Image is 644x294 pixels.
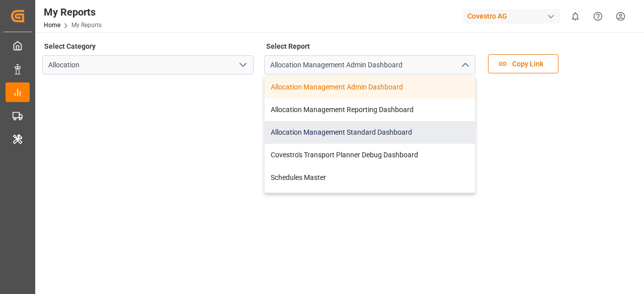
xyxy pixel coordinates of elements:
[265,189,475,212] div: Covestro Nonconformance Dashboard
[507,59,548,69] span: Copy Link
[265,166,475,189] div: Schedules Master
[264,39,311,53] label: Select Report
[564,5,587,28] button: show 0 new notifications
[264,55,475,74] input: Type to search/select
[235,57,250,73] button: open menu
[265,144,475,166] div: Covestro's Transport Planner Debug Dashboard
[44,22,60,29] a: Home
[488,54,558,73] button: Copy Link
[42,39,97,53] label: Select Category
[44,5,102,20] div: My Reports
[587,5,609,28] button: Help Center
[463,9,560,24] div: Covestro AG
[42,55,254,74] input: Type to search/select
[265,76,475,99] div: Allocation Management Admin Dashboard
[265,99,475,121] div: Allocation Management Reporting Dashboard
[463,7,564,26] button: Covestro AG
[457,57,472,73] button: close menu
[265,121,475,144] div: Allocation Management Standard Dashboard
